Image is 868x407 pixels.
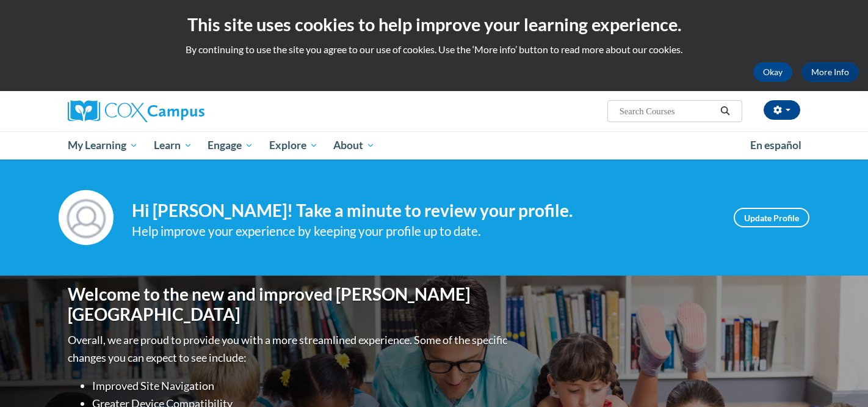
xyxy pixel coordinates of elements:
[764,100,800,120] button: Account Settings
[819,358,858,397] iframe: Button to launch messaging window
[132,221,715,241] div: Help improve your experience by keeping your profile up to date.
[68,331,510,367] p: Overall, we are proud to provide you with a more streamlined experience. Some of the specific cha...
[132,200,715,221] h4: Hi [PERSON_NAME]! Take a minute to review your profile.
[269,138,318,153] span: Explore
[68,284,510,325] h1: Welcome to the new and improved [PERSON_NAME][GEOGRAPHIC_DATA]
[750,139,801,152] span: En español
[60,131,146,159] a: My Learning
[618,104,716,119] input: Search Courses
[9,43,859,56] p: By continuing to use the site you agree to our use of cookies. Use the ‘More info’ button to read...
[200,131,261,159] a: Engage
[68,138,138,153] span: My Learning
[261,131,326,159] a: Explore
[154,138,192,153] span: Learn
[333,138,375,153] span: About
[49,131,819,159] div: Main menu
[92,377,510,395] li: Improved Site Navigation
[801,62,859,82] a: More Info
[68,100,300,122] a: Cox Campus
[716,104,734,119] button: Search
[208,138,253,153] span: Engage
[68,100,204,122] img: Cox Campus
[146,131,200,159] a: Learn
[326,131,383,159] a: About
[59,190,114,245] img: Profile Image
[742,133,809,158] a: En español
[734,208,809,227] a: Update Profile
[753,62,792,82] button: Okay
[9,12,859,37] h2: This site uses cookies to help improve your learning experience.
